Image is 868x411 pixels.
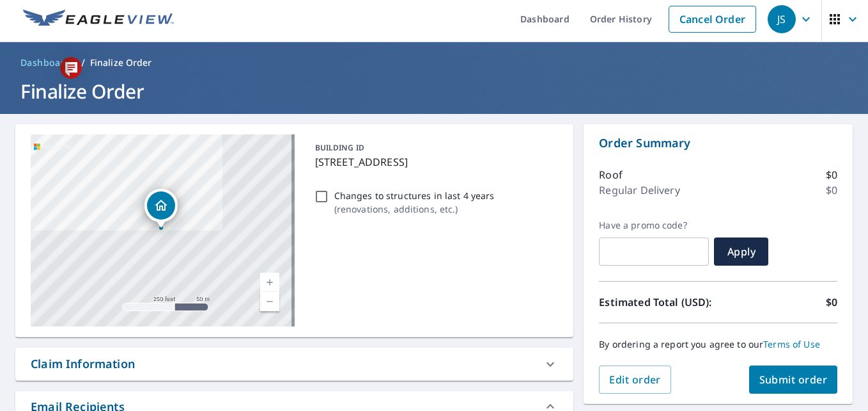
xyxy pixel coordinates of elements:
[749,366,838,394] button: Submit order
[23,10,174,29] img: EV Logo
[724,245,758,259] span: Apply
[599,167,623,182] p: Roof
[144,189,178,229] div: Dropped pin, building 1, Residential property, 156 W 83rd St S Haysville, KS 67060
[669,6,756,33] a: Cancel Order
[315,154,554,170] p: [STREET_ADDRESS]
[763,338,820,350] a: Terms of Use
[599,182,679,198] p: Regular Delivery
[260,292,279,311] a: Current Level 17, Zoom Out
[81,55,85,70] li: /
[90,56,152,69] p: Finalize Order
[315,142,364,153] p: BUILDING ID
[15,348,573,380] div: Claim Information
[599,366,671,394] button: Edit order
[826,294,837,310] p: $0
[599,134,837,152] p: Order Summary
[20,56,71,69] span: Dashboard
[768,5,796,33] div: JS
[599,339,837,350] p: By ordering a report you agree to our
[759,373,828,387] span: Submit order
[15,78,853,104] h1: Finalize Order
[334,189,495,202] p: Changes to structures in last 4 years
[826,167,837,182] p: $0
[334,202,495,216] p: ( renovations, additions, etc. )
[714,238,768,266] button: Apply
[260,273,279,292] a: Current Level 17, Zoom In
[15,52,853,73] nav: breadcrumb
[15,52,76,73] a: Dashboard
[31,355,135,373] div: Claim Information
[826,182,837,198] p: $0
[599,294,718,310] p: Estimated Total (USD):
[609,373,661,387] span: Edit order
[599,220,709,231] label: Have a promo code?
